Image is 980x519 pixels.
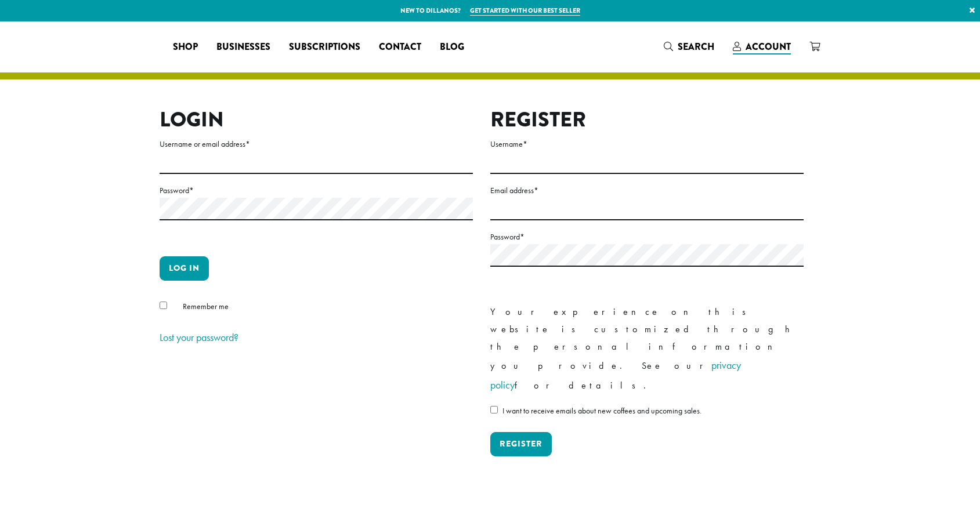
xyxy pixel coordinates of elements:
label: Password [490,230,804,244]
p: Your experience on this website is customized through the personal information you provide. See o... [490,303,804,395]
a: privacy policy [490,358,741,391]
span: Blog [440,40,464,55]
span: Search [678,40,714,53]
a: Shop [164,38,207,56]
a: Get started with our best seller [470,6,580,16]
h2: Register [490,107,804,132]
span: Remember me [183,301,229,311]
span: Contact [379,40,421,55]
span: Subscriptions [289,40,360,55]
button: Register [490,432,552,456]
span: Account [746,40,791,53]
a: Lost your password? [160,331,238,344]
span: Shop [173,40,198,55]
a: Search [654,37,724,56]
label: Email address [490,183,804,198]
label: Username [490,137,804,151]
h2: Login [160,107,473,132]
button: Log in [160,256,209,281]
span: Businesses [216,40,270,55]
input: I want to receive emails about new coffees and upcoming sales. [490,406,498,413]
label: Password [160,183,473,198]
label: Username or email address [160,137,473,151]
span: I want to receive emails about new coffees and upcoming sales. [502,405,701,416]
